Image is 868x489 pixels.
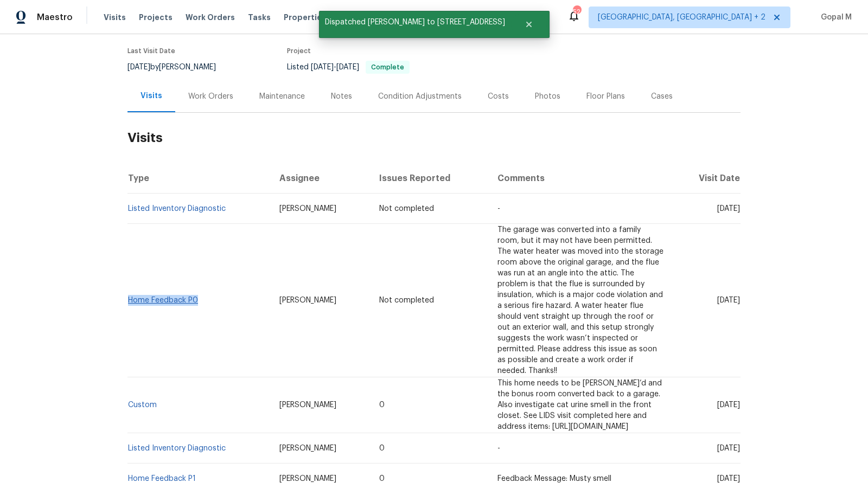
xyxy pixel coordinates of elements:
[379,475,385,482] span: 0
[188,91,233,102] div: Work Orders
[367,64,409,70] span: Complete
[371,163,489,194] th: Issues Reported
[379,205,434,213] span: Not completed
[336,63,359,71] span: [DATE]
[37,12,73,23] span: Maestro
[279,297,336,304] span: [PERSON_NAME]
[284,12,326,23] span: Properties
[379,297,434,304] span: Not completed
[488,91,509,102] div: Costs
[186,12,235,23] span: Work Orders
[128,475,196,482] a: Home Feedback P1
[128,205,226,213] a: Listed Inventory Diagnostic
[379,445,385,452] span: 0
[717,475,740,482] span: [DATE]
[141,91,162,101] div: Visits
[128,445,226,452] a: Listed Inventory Diagnostic
[104,12,126,23] span: Visits
[128,297,198,304] a: Home Feedback P0
[271,163,371,194] th: Assignee
[287,48,311,54] span: Project
[127,163,271,194] th: Type
[651,91,673,102] div: Cases
[511,14,547,35] button: Close
[497,205,500,213] span: -
[535,91,560,102] div: Photos
[497,226,663,375] span: The garage was converted into a family room, but it may not have been permitted. The water heater...
[497,445,500,452] span: -
[259,91,305,102] div: Maintenance
[717,401,740,409] span: [DATE]
[319,11,511,34] span: Dispatched [PERSON_NAME] to [STREET_ADDRESS]
[331,91,352,102] div: Notes
[287,63,410,71] span: Listed
[279,475,336,482] span: [PERSON_NAME]
[816,12,852,23] span: Gopal M
[127,48,175,54] span: Last Visit Date
[717,297,740,304] span: [DATE]
[586,91,625,102] div: Floor Plans
[279,205,336,213] span: [PERSON_NAME]
[378,91,462,102] div: Condition Adjustments
[573,7,580,17] div: 52
[127,113,741,163] h2: Visits
[139,12,173,23] span: Projects
[379,401,385,409] span: 0
[717,445,740,452] span: [DATE]
[128,401,157,409] a: Custom
[279,445,336,452] span: [PERSON_NAME]
[248,14,271,21] span: Tasks
[717,205,740,213] span: [DATE]
[489,163,673,194] th: Comments
[497,475,611,482] span: Feedback Message: Musty smell
[127,63,150,71] span: [DATE]
[598,12,765,23] span: [GEOGRAPHIC_DATA], [GEOGRAPHIC_DATA] + 2
[673,163,741,194] th: Visit Date
[497,379,662,430] span: This home needs to be [PERSON_NAME]’d and the bonus room converted back to a garage. Also investi...
[127,61,229,74] div: by [PERSON_NAME]
[279,401,336,409] span: [PERSON_NAME]
[311,63,334,71] span: [DATE]
[311,63,359,71] span: -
